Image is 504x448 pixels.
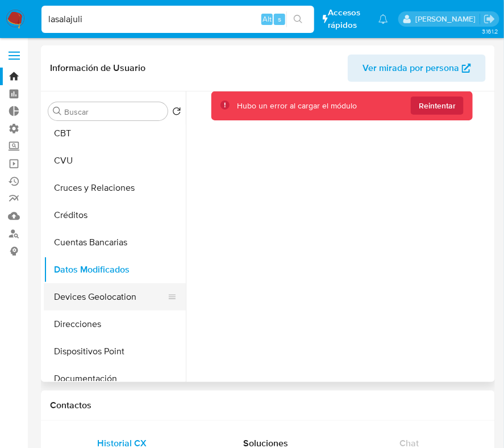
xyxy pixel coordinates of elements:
span: Accesos rápidos [328,7,366,31]
div: Hubo un error al cargar el módulo [238,101,357,111]
h1: Contactos [50,400,486,411]
button: Créditos [44,202,186,229]
p: julian.lasala@mercadolibre.com [415,14,480,24]
input: Buscar usuario o caso... [41,12,314,27]
h1: Información de Usuario [50,62,145,74]
span: Alt [263,14,272,24]
button: Cruces y Relaciones [44,174,186,202]
button: Buscar [53,107,62,116]
a: Salir [484,13,495,25]
button: Devices Geolocation [44,283,177,311]
span: s [278,14,281,24]
button: Direcciones [44,311,186,338]
button: CBT [44,120,186,147]
button: Dispositivos Point [44,338,186,365]
button: Cuentas Bancarias [44,229,186,256]
a: Notificaciones [378,14,388,24]
button: CVU [44,147,186,174]
button: Documentación [44,365,186,392]
button: Ver mirada por persona [348,55,486,82]
button: Volver al orden por defecto [172,107,181,119]
input: Buscar [64,107,163,117]
span: Ver mirada por persona [363,55,459,82]
button: search-icon [286,11,310,27]
button: Datos Modificados [44,256,186,283]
